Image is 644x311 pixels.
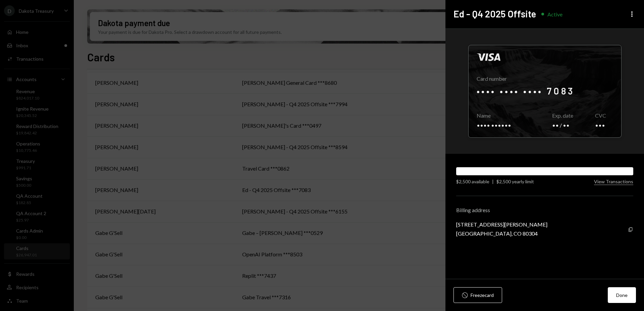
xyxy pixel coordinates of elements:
[453,287,502,303] button: Freezecard
[492,178,494,185] div: |
[456,221,547,228] div: [STREET_ADDRESS][PERSON_NAME]
[468,45,622,138] div: Click to reveal
[496,178,534,185] div: $2,500 yearly limit
[608,287,636,303] button: Done
[456,178,489,185] div: $2,500 available
[456,207,633,213] div: Billing address
[453,7,536,20] h2: Ed - Q4 2025 Offsite
[471,292,494,299] div: Freeze card
[456,230,547,237] div: [GEOGRAPHIC_DATA], CO 80304
[594,179,633,185] button: View Transactions
[547,11,562,17] div: Active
